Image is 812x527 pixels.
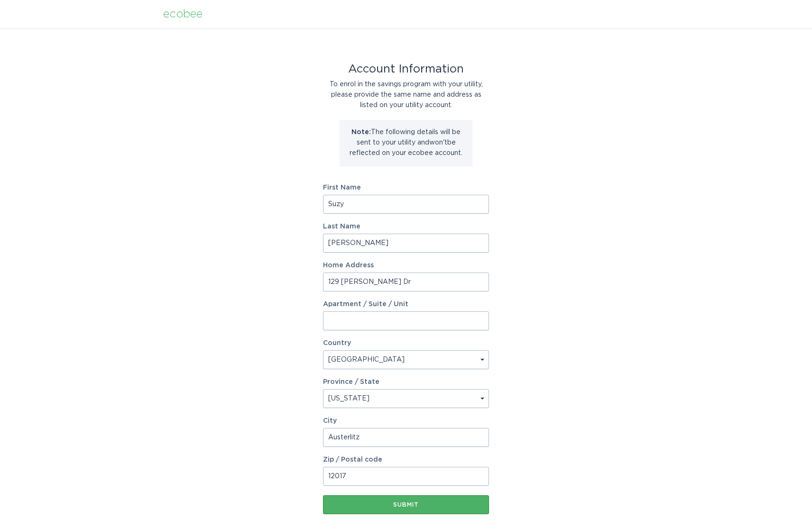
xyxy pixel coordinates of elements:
div: Submit [328,502,484,508]
p: The following details will be sent to your utility and won't be reflected on your ecobee account. [347,127,465,158]
label: Zip / Postal code [323,456,489,463]
label: Country [323,340,351,346]
div: ecobee [163,9,203,19]
label: City [323,418,489,424]
strong: Note: [351,129,371,136]
label: Home Address [323,262,489,269]
label: Apartment / Suite / Unit [323,301,489,308]
div: To enrol in the savings program with your utility, please provide the same name and address as li... [323,79,489,110]
div: Account Information [323,64,489,74]
label: Province / State [323,379,379,385]
label: Last Name [323,223,489,230]
label: First Name [323,184,489,191]
button: Submit [323,495,489,514]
